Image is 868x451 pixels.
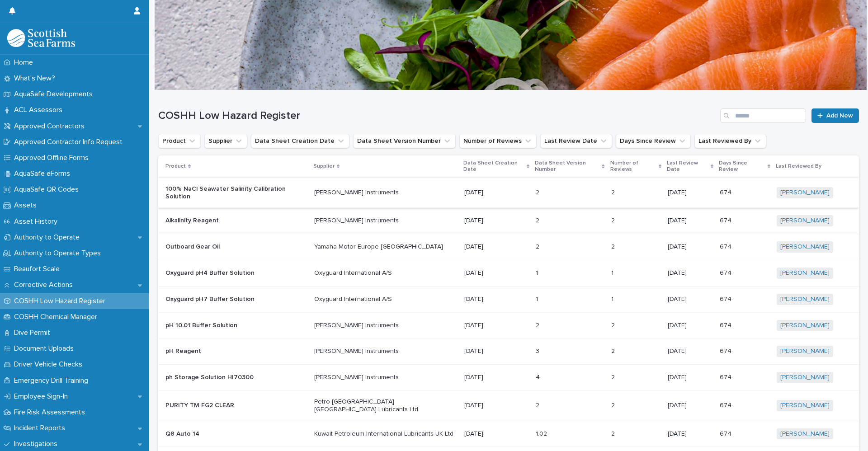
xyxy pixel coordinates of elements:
p: 2 [536,187,541,197]
p: [DATE] [668,348,712,355]
input: Search [720,108,806,123]
p: 2 [611,400,617,409]
tr: Oxyguard pH7 Buffer SolutionOxyguard International A/S[DATE]11 11 [DATE]674674 [PERSON_NAME] [158,286,859,312]
p: 1 [536,294,540,303]
p: 1.02 [536,428,549,438]
p: [DATE] [668,296,712,303]
tr: Oxyguard pH4 Buffer SolutionOxyguard International A/S[DATE]11 11 [DATE]674674 [PERSON_NAME] [158,260,859,286]
button: Last Reviewed By [694,134,766,148]
a: [PERSON_NAME] [780,402,830,409]
p: 2 [611,187,617,197]
p: [DATE] [464,348,529,355]
tr: Outboard Gear OilYamaha Motor Europe [GEOGRAPHIC_DATA][DATE]22 22 [DATE]674674 [PERSON_NAME] [158,234,859,260]
p: 674 [720,215,733,225]
p: pH 10.01 Buffer Solution [165,322,307,329]
p: [DATE] [668,243,712,251]
p: [DATE] [464,322,529,329]
p: Product [165,161,186,171]
p: AquaSafe QR Codes [10,185,86,194]
p: Driver Vehicle Checks [10,360,90,369]
p: Approved Contractor Info Request [10,138,130,146]
h1: COSHH Low Hazard Register [158,109,717,122]
a: [PERSON_NAME] [780,269,830,277]
p: 2 [611,372,617,381]
p: Oxyguard pH7 Buffer Solution [165,296,307,303]
p: Document Uploads [10,344,81,353]
p: Alkalinity Reagent [165,217,307,225]
p: 100% NaCl Seawater Salinity Calibration Solution [165,185,307,201]
img: bPIBxiqnSb2ggTQWdOVV [7,29,75,47]
p: 2 [536,400,541,409]
p: Kuwait Petroleum International Lubricants UK Ltd [314,430,457,438]
button: Number of Reviews [459,134,537,148]
p: Dive Permit [10,329,57,337]
p: Emergency Drill Training [10,376,95,385]
p: Last Reviewed By [776,161,821,171]
tr: Q8 Auto 14Kuwait Petroleum International Lubricants UK Ltd[DATE]1.021.02 22 [DATE]674674 [PERSON_... [158,421,859,447]
tr: Alkalinity Reagent[PERSON_NAME] Instruments[DATE]22 22 [DATE]674674 [PERSON_NAME] [158,208,859,234]
a: [PERSON_NAME] [780,243,830,251]
p: pH Reagent [165,348,307,355]
p: Outboard Gear Oil [165,243,307,251]
p: 674 [720,372,733,381]
p: 2 [611,346,617,355]
p: 674 [720,320,733,329]
p: AquaSafe Developments [10,90,100,99]
p: 674 [720,400,733,409]
p: [DATE] [668,269,712,277]
button: Supplier [204,134,247,148]
p: [DATE] [668,322,712,329]
p: Approved Contractors [10,122,92,131]
p: Employee Sign-In [10,392,75,401]
p: Data Sheet Creation Date [463,158,524,175]
p: 674 [720,187,733,197]
tr: PURITY TM FG2 CLEARPetro-[GEOGRAPHIC_DATA] [GEOGRAPHIC_DATA] Lubricants Ltd[DATE]22 22 [DATE]6746... [158,390,859,421]
p: 2 [536,241,541,251]
button: Last Review Date [540,134,612,148]
p: Beaufort Scale [10,265,67,273]
p: [DATE] [464,402,529,409]
p: 674 [720,428,733,438]
p: Oxyguard International A/S [314,296,457,303]
p: Last Review Date [667,158,708,175]
p: What's New? [10,74,62,83]
p: 2 [536,215,541,225]
p: [PERSON_NAME] Instruments [314,189,457,197]
p: [DATE] [464,189,529,197]
button: Days Since Review [616,134,691,148]
p: Fire Risk Assessments [10,408,92,417]
p: Incident Reports [10,424,72,432]
p: Yamaha Motor Europe [GEOGRAPHIC_DATA] [314,243,457,251]
p: [PERSON_NAME] Instruments [314,348,457,355]
p: ACL Assessors [10,106,70,114]
p: 674 [720,346,733,355]
p: Days Since Review [719,158,765,175]
a: [PERSON_NAME] [780,189,830,197]
p: Investigations [10,440,65,448]
a: [PERSON_NAME] [780,348,830,355]
p: Asset History [10,217,65,226]
p: [DATE] [464,430,529,438]
button: Product [158,134,201,148]
span: Add New [826,113,853,119]
p: AquaSafe eForms [10,169,77,178]
button: Data Sheet Creation Date [251,134,349,148]
p: Approved Offline Forms [10,154,96,162]
a: [PERSON_NAME] [780,217,830,225]
a: [PERSON_NAME] [780,296,830,303]
p: 2 [611,215,617,225]
tr: pH Reagent[PERSON_NAME] Instruments[DATE]33 22 [DATE]674674 [PERSON_NAME] [158,338,859,365]
p: PURITY TM FG2 CLEAR [165,402,307,409]
p: [DATE] [464,217,529,225]
p: [DATE] [668,189,712,197]
p: Supplier [313,161,335,171]
p: Home [10,58,40,67]
p: [PERSON_NAME] Instruments [314,322,457,329]
a: [PERSON_NAME] [780,374,830,381]
p: Authority to Operate Types [10,249,108,258]
p: [PERSON_NAME] Instruments [314,374,457,381]
p: Authority to Operate [10,233,87,242]
p: Data Sheet Version Number [535,158,599,175]
a: Add New [811,108,859,123]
